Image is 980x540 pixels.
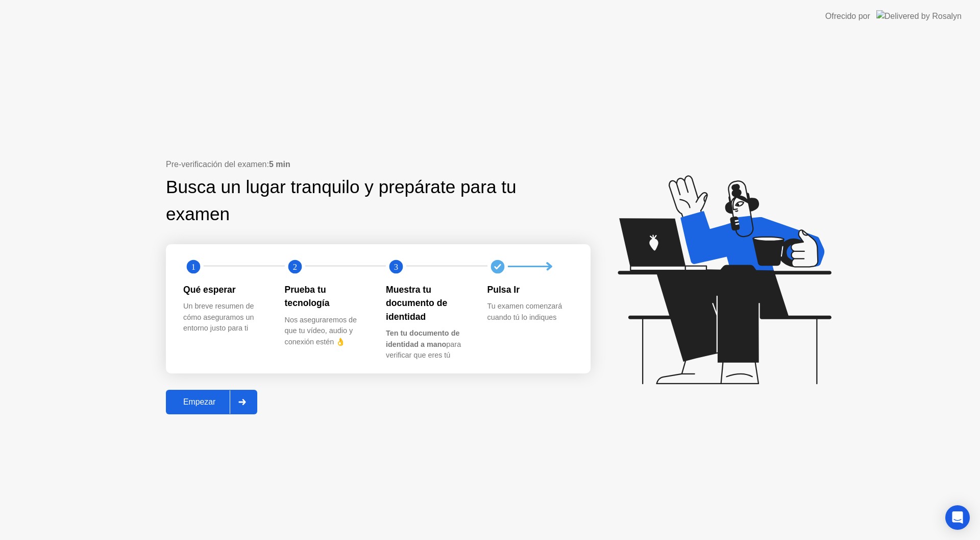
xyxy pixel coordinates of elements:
div: Open Intercom Messenger [945,505,970,530]
text: 2 [292,262,297,271]
div: Un breve resumen de cómo aseguramos un entorno justo para ti [183,301,268,334]
div: Prueba tu tecnología [285,283,370,310]
div: Busca un lugar tranquilo y prepárate para tu examen [166,174,526,228]
div: Pulsa Ir [487,283,573,296]
div: Qué esperar [183,283,268,296]
text: 3 [394,262,398,271]
div: Empezar [169,397,230,407]
b: Ten tu documento de identidad a mano [386,329,459,348]
div: para verificar que eres tú [386,328,471,361]
div: Pre-verificación del examen: [166,158,591,171]
text: 1 [191,262,195,271]
img: Delivered by Rosalyn [876,10,962,22]
div: Tu examen comenzará cuando tú lo indiques [487,301,573,323]
div: Nos aseguraremos de que tu vídeo, audio y conexión estén 👌 [285,315,370,348]
div: Ofrecido por [825,10,870,22]
button: Empezar [166,390,257,414]
div: Muestra tu documento de identidad [386,283,471,323]
b: 5 min [269,160,290,169]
